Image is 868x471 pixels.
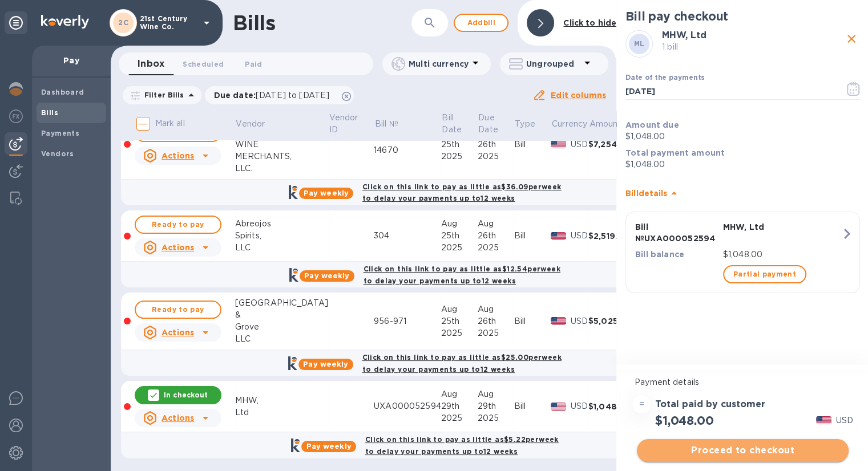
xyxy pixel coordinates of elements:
[235,333,328,345] div: LLC
[162,413,194,423] u: Actions
[514,315,551,327] div: Bill
[588,230,637,242] div: $2,519.40
[571,230,588,242] p: USD
[552,118,587,130] p: Currency
[329,112,373,136] span: Vendor ID
[162,243,194,252] u: Actions
[588,139,637,150] div: $7,254.00
[235,309,328,321] div: &
[454,14,508,32] button: Addbill
[478,151,514,163] div: 2025
[514,139,551,151] div: Bill
[588,401,637,412] div: $1,048.00
[515,118,550,130] span: Type
[655,399,765,410] h3: Total paid by customer
[303,360,348,368] b: Pay weekly
[478,412,514,424] div: 2025
[723,249,841,261] p: $1,048.00
[441,303,478,315] div: Aug
[245,58,262,70] span: Paid
[442,112,462,136] p: Bill Date
[635,376,851,388] p: Payment details
[723,265,806,283] button: Partial payment
[235,230,328,242] div: Spirits,
[723,221,841,233] p: MHW, Ltd
[836,415,853,427] p: USD
[625,212,860,293] button: Bill №UXA000052594MHW, LtdBill balance$1,048.00Partial payment
[816,416,831,424] img: USD
[478,303,514,315] div: Aug
[41,15,89,29] img: Logo
[478,230,514,242] div: 26th
[526,58,580,70] p: Ungrouped
[563,18,616,27] b: Click to hide
[625,189,667,198] b: Bill details
[590,118,621,130] p: Amount
[362,353,562,373] b: Click on this link to pay as little as $25.00 per week to delay your payments up to 12 weeks
[571,400,588,412] p: USD
[235,242,328,254] div: LLC
[183,58,224,70] span: Scheduled
[145,218,211,232] span: Ready to pay
[374,230,441,242] div: 304
[625,159,860,170] p: $1,048.00
[374,400,441,412] div: UXA000052594
[155,117,185,129] p: Mark all
[362,182,561,203] b: Click on this link to pay as little as $36.09 per week to delay your payments up to 12 weeks
[441,139,478,151] div: 25th
[41,88,84,96] b: Dashboard
[162,151,194,160] u: Actions
[551,403,566,411] img: USD
[478,139,514,151] div: 26th
[41,108,58,117] b: Bills
[41,129,79,137] b: Payments
[625,148,725,157] b: Total payment amount
[478,315,514,327] div: 26th
[41,55,102,66] p: Pay
[478,242,514,254] div: 2025
[235,297,328,309] div: [GEOGRAPHIC_DATA]
[625,75,704,82] label: Date of the payments
[235,163,328,174] div: LLC.
[478,218,514,230] div: Aug
[233,11,275,35] h1: Bills
[442,112,477,136] span: Bill Date
[235,395,328,407] div: MHW,
[164,390,208,400] p: In checkout
[409,58,469,70] p: Multi currency
[478,400,514,412] div: 29th
[374,132,441,156] div: 14714-14688-14670
[625,120,679,129] b: Amount due
[478,388,514,400] div: Aug
[374,315,441,327] div: 956-971
[551,140,566,148] img: USD
[256,91,329,100] span: [DATE] to [DATE]
[441,242,478,254] div: 2025
[135,301,221,319] button: Ready to pay
[235,139,328,151] div: WINE
[441,400,478,412] div: 29th
[235,321,328,333] div: Grove
[205,86,354,104] div: Due date:[DATE] to [DATE]
[635,221,718,244] p: Bill № UXA000052594
[304,189,349,197] b: Pay weekly
[637,439,849,462] button: Proceed to checkout
[375,118,398,130] p: Bill №
[145,303,211,316] span: Ready to pay
[236,118,265,130] p: Vendor
[625,175,860,212] div: Billdetails
[364,265,560,285] b: Click on this link to pay as little as $12.54 per week to delay your payments up to 12 weeks
[441,388,478,400] div: Aug
[214,90,336,101] p: Due date :
[140,15,197,31] p: 21st Century Wine Co.
[140,90,184,100] p: Filter Bills
[135,216,221,234] button: Ready to pay
[571,315,588,327] p: USD
[441,151,478,163] div: 2025
[118,18,128,27] b: 2C
[478,112,513,136] span: Due Date
[236,118,280,130] span: Vendor
[625,9,860,23] h2: Bill pay checkout
[632,395,651,413] div: =
[514,230,551,242] div: Bill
